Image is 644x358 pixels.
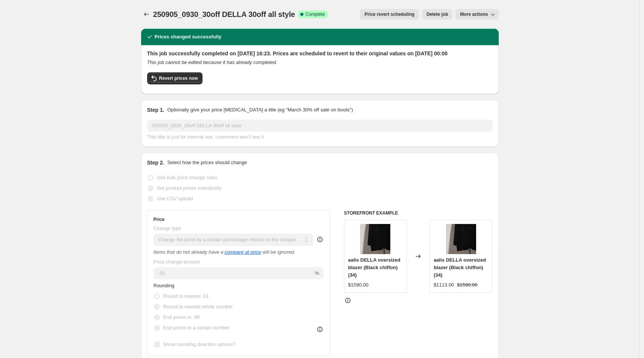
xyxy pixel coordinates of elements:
[457,281,477,289] strike: $1590.00
[147,159,164,166] h2: Step 2.
[147,134,264,140] span: This title is just for internal use, customers won't see it
[426,11,448,17] span: Delete job
[154,225,181,231] span: Change type
[147,72,202,84] button: Revert prices now
[434,281,454,289] div: $1113.00
[306,11,325,17] span: Complete
[154,259,200,265] span: Price change amount
[446,224,476,254] img: W5-19_80x.jpg
[163,341,236,347] span: Show rounding direction options?
[163,304,233,309] span: Round to nearest whole number
[167,106,353,114] p: Optionally give your price [MEDICAL_DATA] a title (eg "March 30% off sale on boots")
[147,106,164,114] h2: Step 1.
[154,283,175,288] span: Rounding
[153,10,295,18] span: 250905_0930_30off DELLA 30off all style
[163,314,200,320] span: End prices in .99
[163,293,209,299] span: Round to nearest .01
[315,270,319,276] span: %
[163,325,230,331] span: End prices in a certain number
[147,120,493,132] input: 30% off holiday sale
[455,9,498,20] button: More actions
[147,50,493,57] h2: This job successfully completed on [DATE] 16:23. Prices are scheduled to revert to their original...
[154,249,224,255] i: Items that do not already have a
[167,159,247,166] p: Select how the prices should change
[348,281,368,289] div: $1590.00
[344,210,493,216] h6: STOREFRONT EXAMPLE
[155,33,222,41] h2: Prices changed successfully
[154,216,164,222] h3: Price
[157,175,217,180] span: Use bulk price change rules
[157,196,193,201] span: Use CSV upload
[141,9,152,20] button: Price change jobs
[460,11,488,17] span: More actions
[157,185,222,191] span: Set product prices individually
[262,249,295,255] i: will be ignored.
[422,9,452,20] button: Delete job
[154,267,314,279] input: -20
[316,236,324,243] div: help
[147,59,277,65] i: This job cannot be edited because it has already completed.
[360,9,419,20] button: Price revert scheduling
[434,257,486,278] span: aalis DELLA oversized blazer (Black chiffon) (34)
[225,249,261,255] button: compare at price
[360,224,390,254] img: W5-19_80x.jpg
[348,257,400,278] span: aalis DELLA oversized blazer (Black chiffon) (34)
[159,75,198,81] span: Revert prices now
[364,11,414,17] span: Price revert scheduling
